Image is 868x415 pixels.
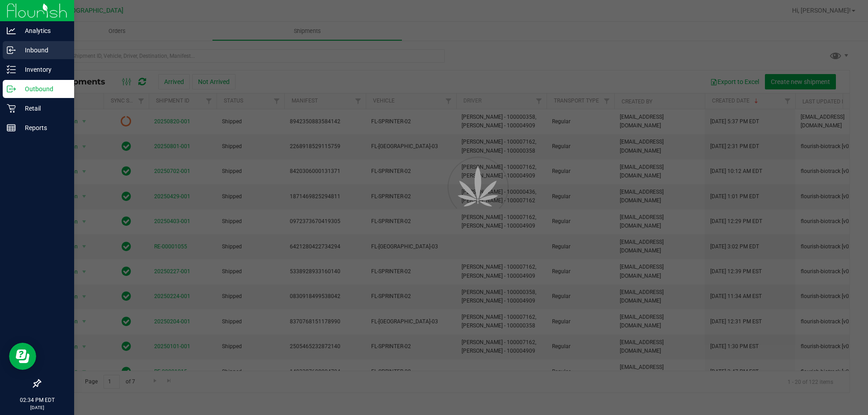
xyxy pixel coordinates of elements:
[16,25,70,36] p: Analytics
[4,404,70,411] p: [DATE]
[16,84,70,94] p: Outbound
[7,65,16,74] inline-svg: Inventory
[7,84,16,93] inline-svg: Outbound
[16,103,70,114] p: Retail
[9,343,36,370] iframe: Resource center
[16,64,70,75] p: Inventory
[4,396,70,404] p: 02:34 PM EDT
[16,122,70,133] p: Reports
[7,104,16,113] inline-svg: Retail
[7,46,16,55] inline-svg: Inbound
[16,45,70,56] p: Inbound
[7,123,16,132] inline-svg: Reports
[7,26,16,35] inline-svg: Analytics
